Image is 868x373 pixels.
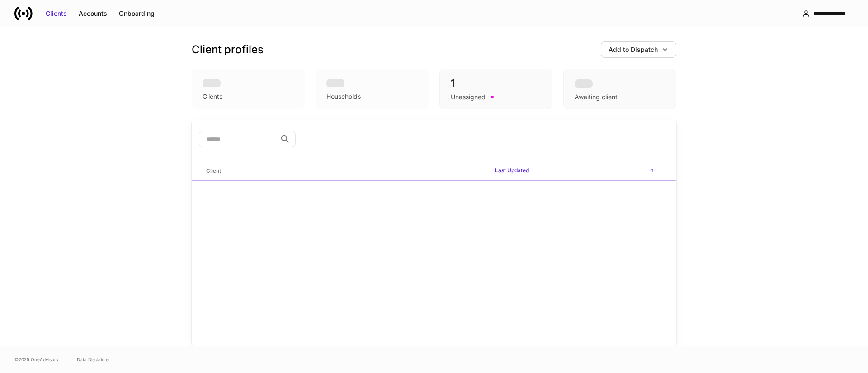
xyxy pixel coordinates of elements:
[575,92,618,101] div: Awaiting client
[14,356,59,363] span: © 2025 OneAdvisory
[451,76,541,91] div: 1
[40,6,73,21] button: Clients
[113,6,160,21] button: Onboarding
[46,9,67,18] div: Clients
[439,69,552,109] div: 1Unassigned
[563,69,676,109] div: Awaiting client
[491,161,659,181] span: Last Updated
[79,9,107,18] div: Accounts
[119,9,155,18] div: Onboarding
[192,42,264,57] h3: Client profiles
[601,41,676,58] button: Add to Dispatch
[77,356,110,363] a: Data Disclaimer
[73,6,113,21] button: Accounts
[326,92,361,101] div: Households
[203,162,484,180] span: Client
[206,166,221,175] h6: Client
[203,92,222,101] div: Clients
[451,92,486,101] div: Unassigned
[609,45,658,54] div: Add to Dispatch
[495,166,529,175] h6: Last Updated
